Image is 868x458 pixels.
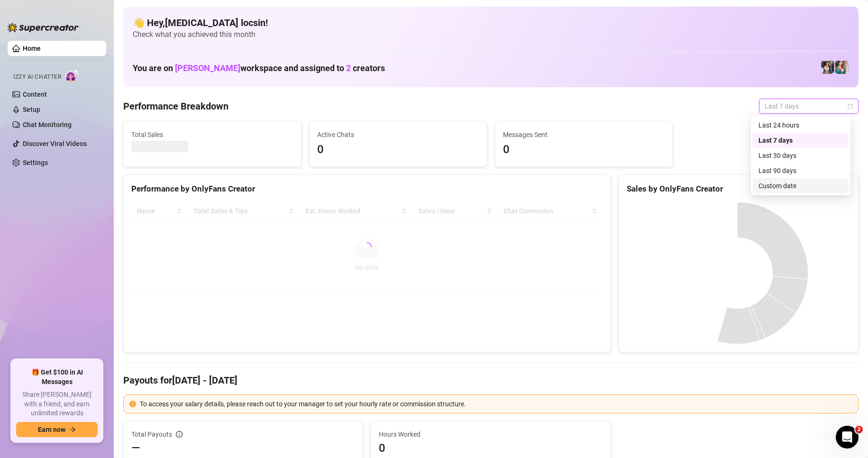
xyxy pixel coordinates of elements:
span: Share [PERSON_NAME] with a friend, and earn unlimited rewards [16,390,98,418]
span: [PERSON_NAME] [175,63,240,73]
div: Sales by OnlyFans Creator [627,183,850,195]
span: Earn now [38,426,65,433]
a: Home [23,45,41,52]
a: Chat Monitoring [23,121,72,128]
span: 0 [317,141,479,159]
span: Last 7 days [765,99,853,113]
div: Last 24 hours [758,120,843,130]
span: 🎁 Get $100 in AI Messages [16,368,98,386]
div: Last 30 days [758,150,843,161]
h4: 👋 Hey, [MEDICAL_DATA] locsin ! [133,16,849,29]
div: Last 24 hours [753,118,849,133]
span: loading [361,241,373,253]
span: calendar [848,103,853,109]
span: 2 [855,426,863,433]
span: Izzy AI Chatter [13,73,61,82]
div: Last 7 days [758,135,843,146]
span: Messages Sent [503,129,665,140]
span: info-circle [176,431,183,438]
span: Active Chats [317,129,479,140]
div: Last 90 days [753,163,849,178]
a: Setup [23,106,40,113]
img: logo-BBDzfeDw.svg [8,23,79,32]
span: 0 [379,440,603,456]
span: Total Sales [131,129,293,140]
button: Earn nowarrow-right [16,422,98,437]
div: Custom date [753,178,849,193]
span: 0 [503,141,665,159]
span: — [131,440,140,456]
h4: Performance Breakdown [123,100,228,113]
div: Last 30 days [753,148,849,163]
h4: Payouts for [DATE] - [DATE] [123,374,859,387]
div: Last 90 days [758,165,843,176]
span: Check what you achieved this month [133,29,849,40]
div: To access your salary details, please reach out to your manager to set your hourly rate or commis... [140,399,852,409]
a: Content [23,91,47,98]
span: 2 [346,63,351,73]
div: Last 7 days [753,133,849,148]
span: Hours Worked [379,429,603,440]
img: Zaddy [835,61,849,74]
h1: You are on workspace and assigned to creators [133,63,385,73]
iframe: Intercom live chat [836,426,859,449]
div: Performance by OnlyFans Creator [131,183,603,195]
img: AI Chatter [65,69,80,82]
a: Discover Viral Videos [23,140,87,147]
span: arrow-right [69,426,76,433]
img: Katy [821,61,834,74]
div: Custom date [758,181,843,191]
span: Total Payouts [131,429,172,440]
a: Settings [23,159,48,166]
span: exclamation-circle [129,401,136,407]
